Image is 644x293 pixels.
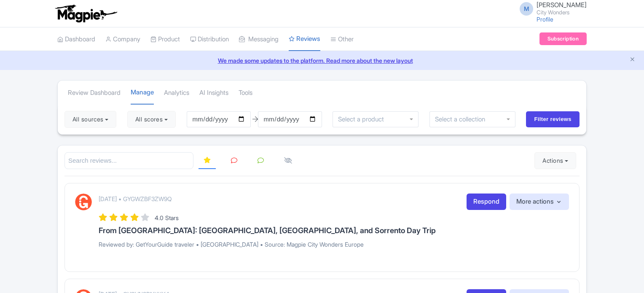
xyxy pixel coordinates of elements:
[289,27,320,51] a: Reviews
[239,28,279,51] a: Messaging
[53,4,118,23] img: logo-ab69f6fb50320c5b225c76a69d11143b.png
[510,194,569,210] button: More actions
[435,116,487,123] input: Select a collection
[520,2,533,16] span: M
[539,32,587,45] a: Subscription
[99,240,569,249] p: Reviewed by: GetYourGuide traveler • [GEOGRAPHIC_DATA] • Source: Magpie City Wonders Europe
[127,111,176,128] button: All scores
[239,81,252,105] a: Tools
[5,56,639,65] a: We made some updates to the platform. Read more about the new layout
[190,28,229,51] a: Distribution
[105,28,140,51] a: Company
[57,28,95,51] a: Dashboard
[330,28,354,51] a: Other
[99,226,569,235] h3: From [GEOGRAPHIC_DATA]: [GEOGRAPHIC_DATA], [GEOGRAPHIC_DATA], and Sorrento Day Trip
[75,194,92,210] img: GetYourGuide Logo
[534,152,576,169] button: Actions
[515,2,587,15] a: M [PERSON_NAME] City Wonders
[150,28,180,51] a: Product
[68,81,121,105] a: Review Dashboard
[526,111,580,127] input: Filter reviews
[537,1,587,9] span: [PERSON_NAME]
[537,10,587,15] small: City Wonders
[99,194,172,203] p: [DATE] • GYGWZBF3ZW9Q
[155,214,179,221] span: 4.0 Stars
[199,81,228,105] a: AI Insights
[64,152,193,169] input: Search reviews...
[629,55,636,65] button: Close announcement
[467,194,506,210] a: Respond
[338,116,385,123] input: Select a product
[164,81,189,105] a: Analytics
[537,16,553,23] a: Profile
[131,81,154,105] a: Manage
[64,111,116,128] button: All sources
